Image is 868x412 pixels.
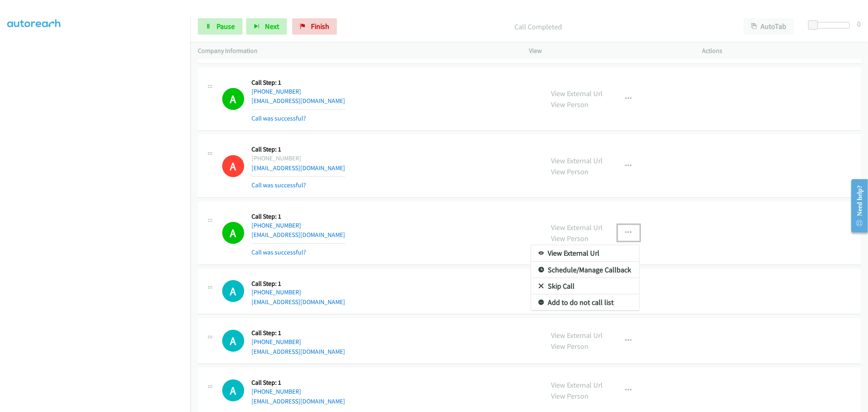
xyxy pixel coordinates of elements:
[531,262,639,278] a: Schedule/Manage Callback
[531,245,639,261] a: View External Url
[222,379,244,401] h1: A
[222,330,244,352] div: The call is yet to be attempted
[531,294,639,311] a: Add to do not call list
[222,330,244,352] h1: A
[7,24,190,411] iframe: To enrich screen reader interactions, please activate Accessibility in Grammarly extension settings
[222,280,244,302] div: The call is yet to be attempted
[531,278,639,294] a: Skip Call
[222,280,244,302] h1: A
[222,379,244,401] div: The call is yet to be attempted
[845,173,868,238] iframe: Resource Center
